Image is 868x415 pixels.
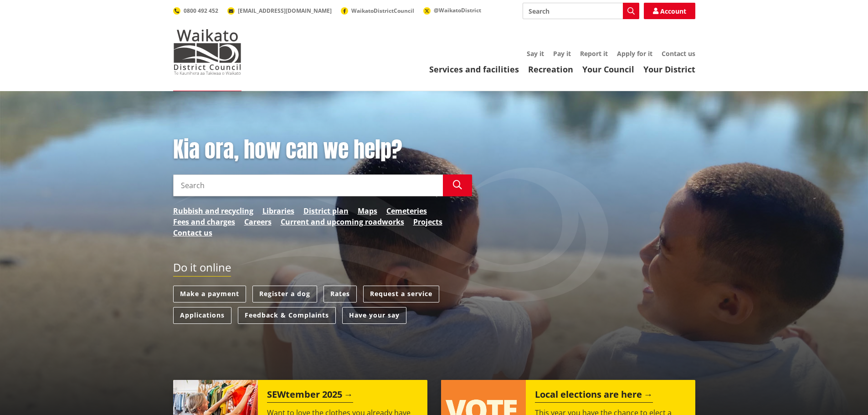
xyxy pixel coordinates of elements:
h2: SEWtember 2025 [267,389,353,403]
a: Your Council [582,64,634,75]
a: Fees and charges [173,216,235,227]
span: @WaikatoDistrict [434,6,481,14]
a: Services and facilities [429,64,519,75]
a: Report it [580,49,608,58]
a: District plan [303,205,349,216]
span: WaikatoDistrictCouncil [351,7,414,15]
a: Pay it [553,49,571,58]
span: 0800 492 452 [184,7,218,15]
a: Libraries [262,205,294,216]
h2: Do it online [173,261,231,277]
a: Your District [643,64,695,75]
a: [EMAIL_ADDRESS][DOMAIN_NAME] [227,7,332,15]
a: WaikatoDistrictCouncil [341,7,414,15]
a: Maps [358,205,377,216]
a: Applications [173,307,231,324]
a: Recreation [528,64,573,75]
a: Current and upcoming roadworks [281,216,404,227]
a: Request a service [363,286,439,302]
img: Waikato District Council - Te Kaunihera aa Takiwaa o Waikato [173,29,241,75]
a: Make a payment [173,286,246,302]
a: Projects [413,216,442,227]
a: Apply for it [617,49,652,58]
a: Say it [527,49,544,58]
a: Cemeteries [386,205,427,216]
a: Account [644,3,695,19]
a: Feedback & Complaints [238,307,336,324]
a: Have your say [342,307,406,324]
a: Register a dog [252,286,317,302]
a: Rubbish and recycling [173,205,253,216]
a: Contact us [173,227,212,238]
h1: Kia ora, how can we help? [173,137,472,163]
a: Contact us [662,49,695,58]
a: Careers [244,216,272,227]
input: Search input [173,174,443,196]
a: 0800 492 452 [173,7,218,15]
h2: Local elections are here [535,389,653,403]
a: @WaikatoDistrict [423,6,481,14]
a: Rates [324,286,357,302]
input: Search input [523,3,639,19]
span: [EMAIL_ADDRESS][DOMAIN_NAME] [238,7,332,15]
